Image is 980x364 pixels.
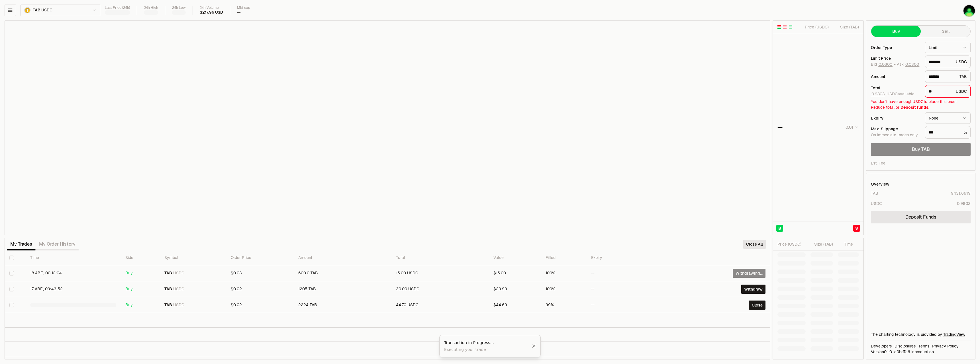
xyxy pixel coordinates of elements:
[36,238,79,250] button: My Order History
[493,303,536,308] div: $44.69
[871,62,896,67] span: Bid -
[541,250,587,265] th: Filled
[125,287,155,292] div: Buy
[925,126,971,139] div: %
[125,303,155,308] div: Buy
[963,5,975,17] img: Stake
[9,256,14,260] button: Select all
[5,21,770,235] iframe: Financial Chart
[871,133,920,138] div: On immediate trades only
[783,25,787,29] button: Show Sell Orders Only
[871,332,971,337] div: The charting technology is provided by
[778,225,781,231] span: B
[901,105,928,110] a: Deposit funds
[871,127,920,131] div: Max. Slippage
[26,250,121,265] th: Time
[444,340,532,346] div: Transaction in Progress...
[871,181,889,187] div: Overview
[777,25,781,29] button: Show Buy and Sell Orders
[493,287,536,292] div: $29.99
[546,287,582,292] div: 100%
[164,303,172,308] span: TAB
[231,286,242,291] span: $0.02
[932,343,959,349] a: Privacy Policy
[894,349,910,354] span: a0bd7a6211c143fcf5f7593b7403674c29460a2e
[237,10,241,15] div: —
[897,62,920,67] span: Ask
[587,265,674,281] td: --
[237,6,250,10] div: Mkt cap
[7,238,36,250] button: My Trades
[871,92,885,96] button: 0.9803
[173,287,184,292] span: USDC
[749,301,765,310] button: Close
[231,270,242,275] span: $0.03
[871,75,920,79] div: Amount
[144,6,158,10] div: 24h High
[444,347,532,352] div: Executing your trade
[9,287,14,291] button: Select row
[121,250,160,265] th: Side
[30,270,62,275] time: 18 авг., 00:12:04
[871,201,882,206] div: USDC
[925,70,971,83] div: TAB
[493,271,536,276] div: $15.00
[838,241,853,247] div: Time
[9,271,14,275] button: Select row
[172,6,186,10] div: 24h Low
[298,303,387,308] div: 2224 TAB
[918,343,929,349] a: Terms
[925,42,971,53] button: Limit
[164,287,172,292] span: TAB
[33,8,40,13] span: TAB
[871,343,892,349] a: Developers
[844,124,859,131] button: 0.01
[951,190,971,196] div: 9431.6619
[871,116,920,120] div: Expiry
[532,344,536,348] button: Close
[9,303,14,307] button: Select row
[871,46,920,50] div: Order Type
[871,349,971,355] div: Version 0.1.0 + in production
[173,271,184,276] span: USDC
[871,99,971,110] div: You don't have enough USDC to place this order. Reduce total or .
[587,250,674,265] th: Expiry
[810,241,833,247] div: Size ( TAB )
[871,190,878,196] div: TAB
[878,62,893,67] button: 0.0300
[489,250,541,265] th: Value
[231,302,242,307] span: $0.02
[160,250,226,265] th: Symbol
[546,303,582,308] div: 99%
[855,225,858,231] span: S
[834,24,859,30] div: Size ( TAB )
[546,271,582,276] div: 100%
[741,285,765,294] button: Withdraw
[105,6,130,10] div: Last Price (24h)
[200,6,223,10] div: 24h Volume
[925,85,971,98] div: USDC
[871,160,885,166] div: Est. Fee
[871,91,914,96] span: USDC available
[743,240,766,249] button: Close All
[921,26,970,37] button: Sell
[957,201,971,206] div: 0.9802
[925,112,971,124] button: None
[871,26,921,37] button: Buy
[391,250,489,265] th: Total
[871,86,920,90] div: Total
[871,211,971,223] a: Deposit Funds
[895,343,916,349] a: Disclosures
[396,303,485,308] div: 44.70 USDC
[925,55,971,68] div: USDC
[788,25,793,29] button: Show Buy Orders Only
[905,62,920,67] button: 0.0300
[24,7,30,13] img: TAB.png
[125,271,155,276] div: Buy
[871,56,920,60] div: Limit Price
[396,271,485,276] div: 15.00 USDC
[173,303,184,308] span: USDC
[777,241,806,247] div: Price ( USDC )
[200,10,223,15] div: $217.96 USD
[803,24,829,30] div: Price ( USDC )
